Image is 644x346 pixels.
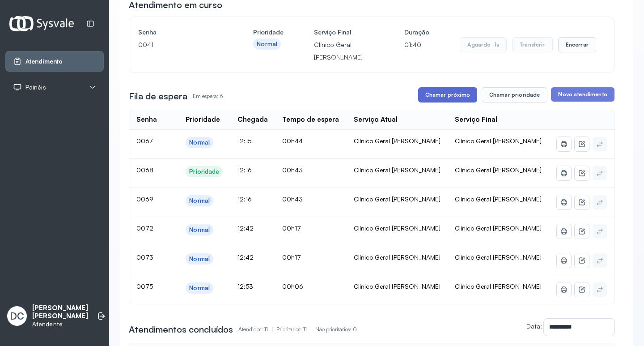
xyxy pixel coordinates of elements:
span: 00h43 [282,166,303,174]
span: Clínico Geral [PERSON_NAME] [455,137,542,145]
div: Clínico Geral [PERSON_NAME] [354,282,441,290]
span: 0067 [136,137,153,145]
span: 00h43 [282,195,303,203]
h4: Duração [404,26,429,38]
span: Clínico Geral [PERSON_NAME] [455,253,542,261]
button: Chamar prioridade [482,87,548,103]
div: Normal [189,226,210,234]
span: 12:16 [237,195,252,203]
span: 12:53 [237,282,253,290]
button: Transferir [512,37,553,52]
div: Serviço Final [455,115,497,124]
div: Prioridade [186,115,220,124]
h3: Atendimentos concluídos [129,323,233,336]
button: Chamar próximo [418,87,477,103]
span: 0073 [136,253,153,261]
span: Atendimento [25,58,63,65]
h4: Prioridade [253,26,284,38]
div: Senha [136,115,157,124]
p: Clínico Geral [PERSON_NAME] [314,38,374,64]
p: Em espera: 6 [193,90,223,103]
p: Não prioritários: 0 [315,323,357,336]
p: 0041 [138,38,223,51]
div: Tempo de espera [282,115,339,124]
button: Aguarde -1s [460,37,507,52]
div: Clínico Geral [PERSON_NAME] [354,137,441,145]
span: 0072 [136,224,153,232]
span: 12:42 [237,253,254,261]
label: Data: [526,322,542,330]
span: 00h17 [282,253,301,261]
button: Novo atendimento [551,87,614,102]
span: Clínico Geral [PERSON_NAME] [455,282,542,290]
button: Encerrar [558,37,596,52]
div: Serviço Atual [354,115,398,124]
div: Clínico Geral [PERSON_NAME] [354,253,441,261]
span: 12:15 [237,137,251,145]
span: Clínico Geral [PERSON_NAME] [455,195,542,203]
div: Prioridade [189,168,219,175]
span: | [271,326,273,333]
p: Prioritários: 11 [276,323,315,336]
div: Normal [189,284,210,292]
h4: Serviço Final [314,26,374,38]
span: 0069 [136,195,153,203]
div: Chegada [237,115,268,124]
span: Clínico Geral [PERSON_NAME] [455,224,542,232]
img: Logotipo do estabelecimento [9,16,74,31]
span: | [310,326,312,333]
span: 0075 [136,282,153,290]
span: Clínico Geral [PERSON_NAME] [455,166,542,174]
p: Atendidos: 11 [238,323,276,336]
span: 0068 [136,166,153,174]
a: Atendimento [13,57,96,66]
div: Normal [189,139,210,146]
div: Clínico Geral [PERSON_NAME] [354,224,441,232]
span: 12:42 [237,224,254,232]
span: 00h06 [282,282,303,290]
div: Normal [257,40,277,48]
p: [PERSON_NAME] [PERSON_NAME] [32,304,88,321]
div: Normal [189,197,210,205]
h3: Fila de espera [129,90,187,103]
div: Normal [189,255,210,263]
div: Clínico Geral [PERSON_NAME] [354,166,441,174]
h4: Senha [138,26,223,38]
span: 00h44 [282,137,303,145]
p: Atendente [32,320,88,328]
div: Clínico Geral [PERSON_NAME] [354,195,441,203]
span: Painéis [25,84,46,91]
span: 00h17 [282,224,301,232]
p: 01:40 [404,38,429,51]
span: 12:16 [237,166,252,174]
